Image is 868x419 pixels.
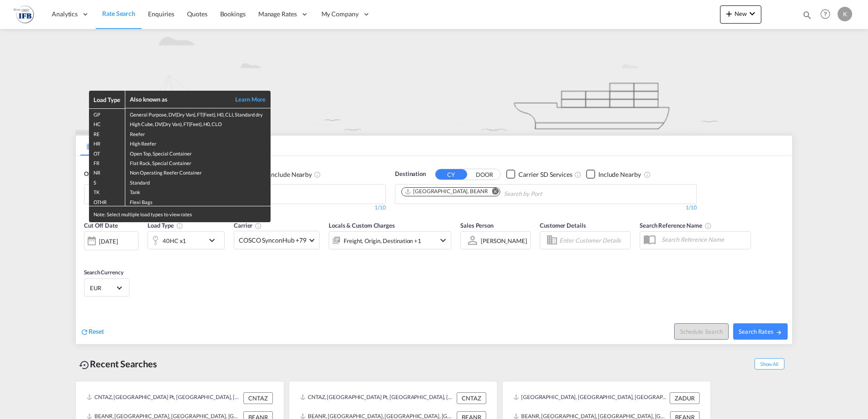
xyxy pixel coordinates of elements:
div: Note: Select multiple load types to view rates [89,206,271,222]
td: GP [89,108,125,118]
td: Reefer [125,128,271,138]
td: OT [89,148,125,157]
td: Tank [125,186,271,196]
td: TK [89,186,125,196]
td: High Cube, DV(Dry Van), FT(Feet), H0, CLO [125,118,271,128]
td: FR [89,157,125,167]
td: RE [89,128,125,138]
td: Flat Rack, Special Container [125,157,271,167]
td: General Purpose, DV(Dry Van), FT(Feet), H0, CLI, Standard dry [125,108,271,118]
td: High Reefer [125,138,271,147]
td: Open Top, Special Container [125,148,271,157]
td: S [89,177,125,186]
td: Non Operating Reefer Container [125,167,271,176]
td: Flexi Bags [125,196,271,206]
div: Also known as [130,95,225,103]
td: OTHR [89,196,125,206]
td: Standard [125,177,271,186]
td: HC [89,118,125,128]
a: Learn More [225,95,266,103]
td: HR [89,138,125,147]
td: NR [89,167,125,176]
th: Load Type [89,91,125,108]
